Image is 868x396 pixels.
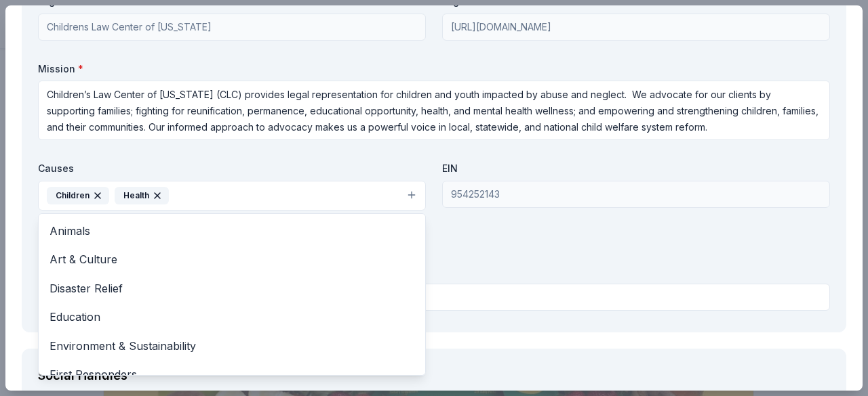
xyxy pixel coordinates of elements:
div: Health [115,187,169,204]
div: ChildrenHealth [38,213,426,376]
span: Art & Culture [50,250,414,268]
button: ChildrenHealth [38,181,426,211]
span: Disaster Relief [50,280,414,297]
span: First Responders [50,366,414,383]
span: Education [50,308,414,326]
span: Animals [50,222,414,240]
div: Children [47,187,109,204]
span: Environment & Sustainability [50,337,414,355]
